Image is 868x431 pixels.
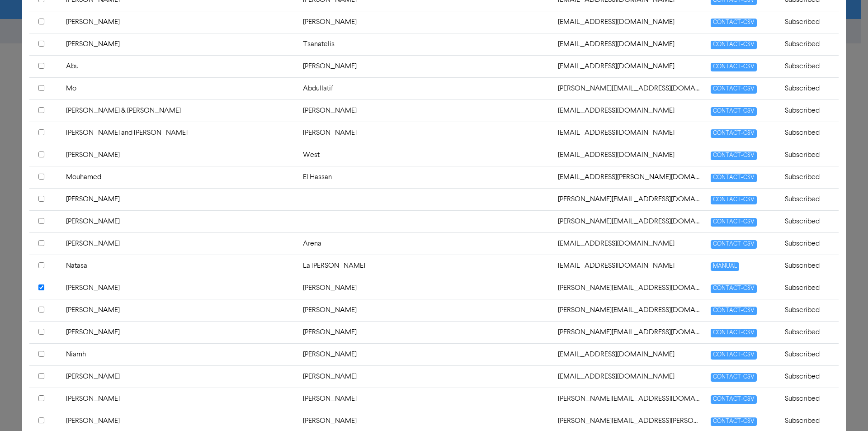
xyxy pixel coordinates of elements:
[61,144,297,166] td: [PERSON_NAME]
[61,343,297,365] td: Niamh
[552,277,705,299] td: nathanmaynard@live.com.au
[779,33,839,55] td: Subscribed
[297,99,485,122] td: [PERSON_NAME]
[711,284,757,293] span: CONTACT-CSV
[297,122,485,144] td: [PERSON_NAME]
[779,77,839,99] td: Subscribed
[552,321,705,343] td: n.fragomeni@insulation.com.au
[297,321,485,343] td: [PERSON_NAME]
[297,166,485,188] td: El Hassan
[711,196,757,204] span: CONTACT-CSV
[297,277,485,299] td: [PERSON_NAME]
[552,232,705,255] td: nancyarena61@hotmail.com
[711,262,739,271] span: MANUAL
[779,277,839,299] td: Subscribed
[61,232,297,255] td: [PERSON_NAME]
[552,255,705,277] td: natasalarosa@gmail.com
[552,99,705,122] td: monicacutrone18@gmail.com
[779,144,839,166] td: Subscribed
[779,99,839,122] td: Subscribed
[552,210,705,232] td: nancy@acustruct.com.au
[297,11,485,33] td: [PERSON_NAME]
[711,174,757,182] span: CONTACT-CSV
[61,188,297,210] td: [PERSON_NAME]
[552,122,705,144] td: moroneyfamily10@gmail.com
[552,11,705,33] td: millsy14@outlook.com
[779,255,839,277] td: Subscribed
[552,33,705,55] td: miltos@live.com.au
[779,343,839,365] td: Subscribed
[61,55,297,77] td: Abu
[552,299,705,321] td: nathan_mcintosh@live.com
[61,321,297,343] td: [PERSON_NAME]
[61,299,297,321] td: [PERSON_NAME]
[552,388,705,410] td: nichole@visions.com.au
[61,11,297,33] td: [PERSON_NAME]
[779,11,839,33] td: Subscribed
[297,77,485,99] td: Abdullatif
[823,388,868,431] iframe: Chat Widget
[61,122,297,144] td: [PERSON_NAME] and [PERSON_NAME]
[297,388,485,410] td: [PERSON_NAME]
[552,144,705,166] td: mtwest@gmail.com
[779,365,839,388] td: Subscribed
[779,166,839,188] td: Subscribed
[61,99,297,122] td: [PERSON_NAME] & [PERSON_NAME]
[552,55,705,77] td: mkabir73@gmail.com
[297,232,485,255] td: Arena
[711,19,757,27] span: CONTACT-CSV
[297,144,485,166] td: West
[711,107,757,116] span: CONTACT-CSV
[297,343,485,365] td: [PERSON_NAME]
[711,395,757,404] span: CONTACT-CSV
[779,210,839,232] td: Subscribed
[779,122,839,144] td: Subscribed
[61,388,297,410] td: [PERSON_NAME]
[711,417,757,426] span: CONTACT-CSV
[711,307,757,315] span: CONTACT-CSV
[61,77,297,99] td: Mo
[297,299,485,321] td: [PERSON_NAME]
[61,33,297,55] td: [PERSON_NAME]
[711,329,757,337] span: CONTACT-CSV
[711,63,757,71] span: CONTACT-CSV
[61,277,297,299] td: [PERSON_NAME]
[711,85,757,94] span: CONTACT-CSV
[297,365,485,388] td: [PERSON_NAME]
[779,299,839,321] td: Subscribed
[61,210,297,232] td: [PERSON_NAME]
[711,152,757,160] span: CONTACT-CSV
[61,166,297,188] td: Mouhamed
[61,255,297,277] td: Natasa
[711,240,757,249] span: CONTACT-CSV
[552,188,705,210] td: nadia@anthonyslegal.com.au
[711,373,757,382] span: CONTACT-CSV
[779,188,839,210] td: Subscribed
[779,232,839,255] td: Subscribed
[711,129,757,138] span: CONTACT-CSV
[297,55,485,77] td: [PERSON_NAME]
[552,365,705,388] td: nicholaspascuzzi1@gmail.com
[779,388,839,410] td: Subscribed
[297,255,485,277] td: La [PERSON_NAME]
[711,218,757,227] span: CONTACT-CSV
[779,55,839,77] td: Subscribed
[297,33,485,55] td: Tsanatelis
[711,41,757,49] span: CONTACT-CSV
[552,166,705,188] td: mushy.elhassan@outlook.com
[552,77,705,99] td: mohammed@kmas.com.au
[779,321,839,343] td: Subscribed
[552,343,705,365] td: niamhbyrne05@gmail.com
[711,351,757,360] span: CONTACT-CSV
[61,365,297,388] td: [PERSON_NAME]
